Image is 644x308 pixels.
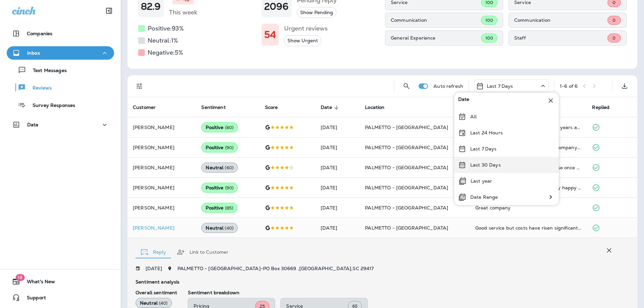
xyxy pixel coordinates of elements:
span: ( 90 ) [225,145,234,150]
h5: Urgent reviews [284,23,328,34]
button: Inbox [7,46,114,60]
button: Reply [136,240,171,264]
p: Last 7 Days [470,146,497,151]
span: Sentiment [201,105,234,111]
h1: 54 [264,29,276,40]
span: Location [365,105,384,110]
p: Sentiment breakdown [188,290,616,295]
p: [PERSON_NAME] [133,225,191,231]
span: ( 90 ) [225,185,234,191]
p: Last year [471,178,492,184]
span: 100 [485,35,493,41]
div: Positive [201,142,238,152]
span: 100 [485,17,493,23]
button: Export as CSV [618,79,631,93]
span: ( 60 ) [225,165,233,171]
div: Click to view Customer Drawer [133,225,191,231]
h5: Neutral: 1 % [148,35,178,46]
span: What's New [20,279,55,287]
button: Data [7,118,114,131]
button: 19What's New [7,275,114,288]
span: Customer [133,105,164,111]
td: [DATE] [315,117,360,137]
h1: 82.9 [141,1,161,12]
p: Inbox [27,50,40,56]
p: Communication [514,17,607,23]
div: Positive [201,203,237,213]
div: Positive [201,122,238,132]
button: Show Urgent [284,35,321,46]
p: General Experience [391,35,481,41]
span: PALMETTO - [GEOGRAPHIC_DATA] [365,165,448,171]
h1: 2096 [264,1,289,12]
h5: Positive: 93 % [148,23,184,34]
p: Sentiment analysis [136,279,616,285]
div: 1 - 6 of 6 [560,83,578,89]
button: Companies [7,27,114,40]
p: [PERSON_NAME] [133,125,191,130]
p: Companies [27,31,52,36]
p: [PERSON_NAME] [133,185,191,190]
span: Replied [592,105,609,110]
p: Overall sentiment [136,290,177,295]
span: Date [321,105,332,110]
span: 19 [15,274,24,281]
div: Neutral [201,163,238,173]
span: ( 85 ) [225,205,233,211]
p: [DATE] [146,266,162,271]
span: Replied [592,105,618,111]
div: Neutral [136,298,172,308]
span: 0 [612,17,615,23]
span: PALMETTO - [GEOGRAPHIC_DATA] [365,225,448,231]
div: Positive [201,183,238,193]
p: Date Range [470,194,498,200]
p: Data [27,122,39,127]
div: Neutral [201,223,238,233]
span: 0 [612,35,615,41]
p: Survey Responses [26,103,75,109]
button: Link to Customer [171,240,234,264]
p: Reviews [26,85,52,91]
span: Customer [133,105,156,110]
span: Score [265,105,278,110]
h5: Negative: 5 % [148,47,183,58]
button: Text Messages [7,63,114,77]
div: Good service but costs have risen significantly over past 2 years without notice, looking fo a mo... [475,225,582,231]
button: Collapse Sidebar [100,4,118,17]
span: ( 80 ) [225,125,234,130]
p: Auto refresh [433,83,463,89]
td: [DATE] [315,158,360,178]
button: Search Reviews [400,79,413,93]
span: Support [20,295,46,303]
button: Support [7,291,114,304]
p: Communication [391,17,481,23]
td: [DATE] [315,137,360,158]
span: Score [265,105,287,111]
span: Location [365,105,393,111]
p: [PERSON_NAME] [133,145,191,150]
p: Last 24 Hours [470,130,503,135]
span: PALMETTO - [GEOGRAPHIC_DATA] [365,124,448,130]
td: [DATE] [315,198,360,218]
button: Reviews [7,80,114,95]
p: Staff [514,35,607,41]
span: PALMETTO - [GEOGRAPHIC_DATA] [365,144,448,150]
p: Last 7 Days [487,83,513,89]
span: Date [321,105,341,111]
button: Filters [133,79,146,93]
span: PALMETTO - [GEOGRAPHIC_DATA] [365,205,448,211]
span: PALMETTO - [GEOGRAPHIC_DATA] [365,185,448,191]
p: All [470,114,477,119]
p: [PERSON_NAME] [133,205,191,210]
h5: This week [169,7,197,18]
td: [DATE] [315,178,360,198]
button: Survey Responses [7,98,114,112]
span: PALMETTO - [GEOGRAPHIC_DATA] - PO Box 30669 , [GEOGRAPHIC_DATA] , SC 29417 [177,265,374,271]
div: Great company [475,204,582,211]
p: [PERSON_NAME] [133,165,191,170]
span: ( 40 ) [225,225,233,231]
p: Text Messages [26,68,67,74]
span: Date [458,97,470,105]
button: Show Pending [297,7,336,18]
td: [DATE] [315,218,360,238]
